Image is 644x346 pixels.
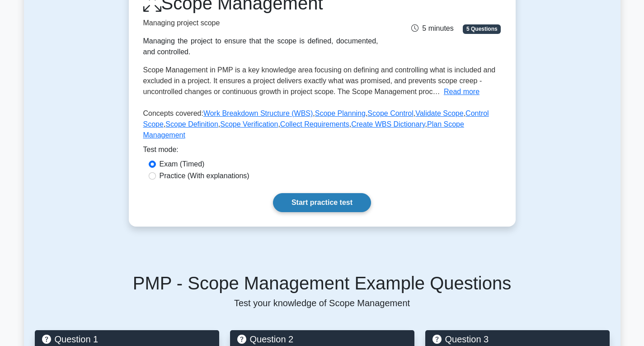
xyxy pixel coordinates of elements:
a: Work Breakdown Structure (WBS) [203,109,313,117]
a: Scope Verification [220,120,278,128]
p: Test your knowledge of Scope Management [35,298,610,308]
div: Managing the project to ensure that the scope is defined, documented, and controlled. [143,36,378,57]
p: Managing project scope [143,18,378,28]
a: Scope Control [367,109,413,117]
span: 5 Questions [463,24,501,33]
a: Create WBS Dictionary [351,120,425,128]
span: 5 minutes [411,24,453,32]
h5: Question 1 [42,334,212,345]
a: Start practice test [273,193,371,212]
label: Exam (Timed) [160,159,205,170]
a: Scope Definition [165,120,218,128]
h5: Question 3 [432,334,602,345]
p: Concepts covered: , , , , , , , , , [143,108,501,144]
a: Validate Scope [415,109,463,117]
div: Test mode: [143,144,501,159]
button: Read more [444,86,479,97]
span: Scope Management in PMP is a key knowledge area focusing on defining and controlling what is incl... [143,66,496,95]
h5: PMP - Scope Management Example Questions [35,272,610,294]
label: Practice (With explanations) [160,171,249,181]
h5: Question 2 [237,334,407,345]
a: Scope Planning [315,109,366,117]
a: Collect Requirements [280,120,349,128]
